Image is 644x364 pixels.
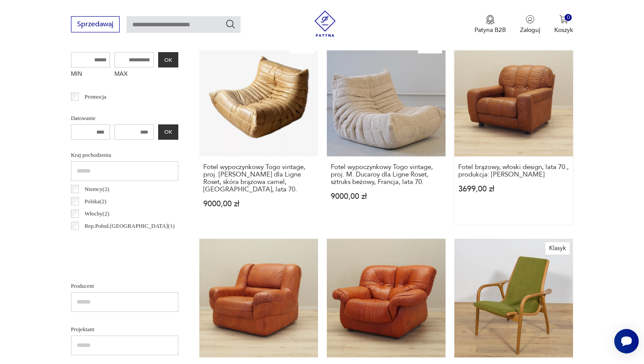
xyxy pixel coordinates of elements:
[71,16,120,32] button: Sprzedawaj
[458,163,569,178] h3: Fotel brązowy, włoski design, lata 70., produkcja: [PERSON_NAME]
[331,193,442,200] p: 9000,00 zł
[526,15,534,24] img: Ikonka użytkownika
[559,15,568,24] img: Ikona koszyka
[554,15,573,34] button: 0Koszyk
[474,26,506,34] p: Patyna B2B
[520,26,540,34] p: Zaloguj
[71,150,178,160] p: Kraj pochodzenia
[85,221,175,231] p: Rep.Połud.[GEOGRAPHIC_DATA] ( 1 )
[225,19,236,29] button: Szukaj
[474,15,506,34] button: Patyna B2B
[203,200,314,208] p: 9000,00 zł
[71,67,110,81] label: MIN
[114,67,154,81] label: MAX
[454,38,573,225] a: Fotel brązowy, włoski design, lata 70., produkcja: WłochyFotel brązowy, włoski design, lata 70., ...
[199,38,318,225] a: KlasykFotel wypoczynkowy Togo vintage, proj. M. Ducaroy dla Ligne Roset, skóra brązowa camel, Fra...
[474,15,506,34] a: Ikona medaluPatyna B2B
[85,184,109,194] p: Niemcy ( 2 )
[71,281,178,291] p: Producent
[327,38,446,225] a: KlasykFotel wypoczynkowy Togo vintage, proj. M. Ducaroy dla Ligne Roset, sztruks beżowy, Francja,...
[520,15,540,34] button: Zaloguj
[158,124,178,140] button: OK
[614,329,639,353] iframe: Smartsupp widget button
[85,92,106,102] p: Promocja
[331,163,442,186] h3: Fotel wypoczynkowy Togo vintage, proj. M. Ducaroy dla Ligne Roset, sztruks beżowy, Francja, lata 70.
[565,14,572,21] div: 0
[554,26,573,34] p: Koszyk
[71,325,178,334] p: Projektant
[458,185,569,193] p: 3699,00 zł
[158,52,178,67] button: OK
[85,197,106,206] p: Polska ( 2 )
[71,22,120,28] a: Sprzedawaj
[203,163,314,193] h3: Fotel wypoczynkowy Togo vintage, proj. [PERSON_NAME] dla Ligne Roset, skóra brązowa camel, [GEOGR...
[312,11,338,37] img: Patyna - sklep z meblami i dekoracjami vintage
[85,209,109,219] p: Włochy ( 2 )
[71,113,178,123] p: Datowanie
[486,15,495,25] img: Ikona medalu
